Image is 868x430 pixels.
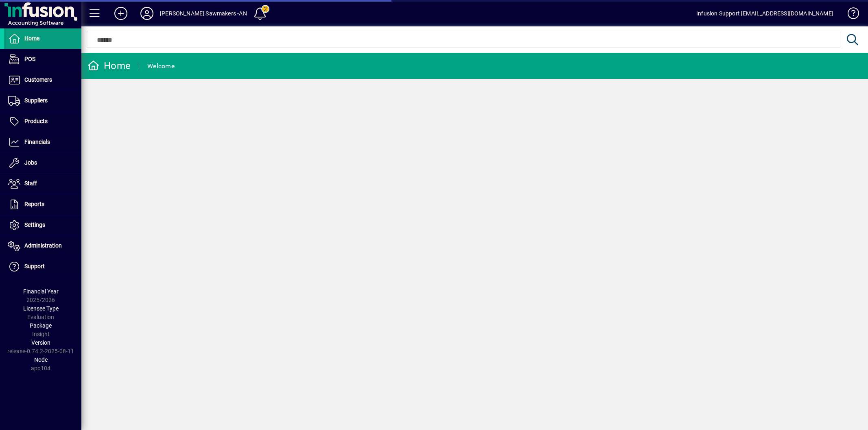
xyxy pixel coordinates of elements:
[4,256,81,277] a: Support
[134,6,160,21] button: Profile
[31,339,50,346] span: Version
[87,59,131,72] div: Home
[23,288,59,295] span: Financial Year
[108,6,134,21] button: Add
[24,159,37,166] span: Jobs
[24,139,50,145] span: Financials
[4,153,81,173] a: Jobs
[24,97,48,104] span: Suppliers
[24,56,35,62] span: POS
[24,118,48,124] span: Products
[24,263,45,269] span: Support
[30,322,52,329] span: Package
[24,222,45,228] span: Settings
[24,76,52,83] span: Customers
[160,7,247,20] div: [PERSON_NAME] Sawmakers -AN
[4,49,81,69] a: POS
[34,356,48,363] span: Node
[4,70,81,90] a: Customers
[24,242,62,249] span: Administration
[4,111,81,132] a: Products
[24,201,44,207] span: Reports
[4,236,81,256] a: Administration
[696,7,833,20] div: Infusion Support [EMAIL_ADDRESS][DOMAIN_NAME]
[24,35,39,41] span: Home
[842,2,858,28] a: Knowledge Base
[4,174,81,194] a: Staff
[4,194,81,215] a: Reports
[24,180,37,187] span: Staff
[4,91,81,111] a: Suppliers
[4,215,81,235] a: Settings
[4,132,81,152] a: Financials
[23,305,59,312] span: Licensee Type
[147,60,175,73] div: Welcome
